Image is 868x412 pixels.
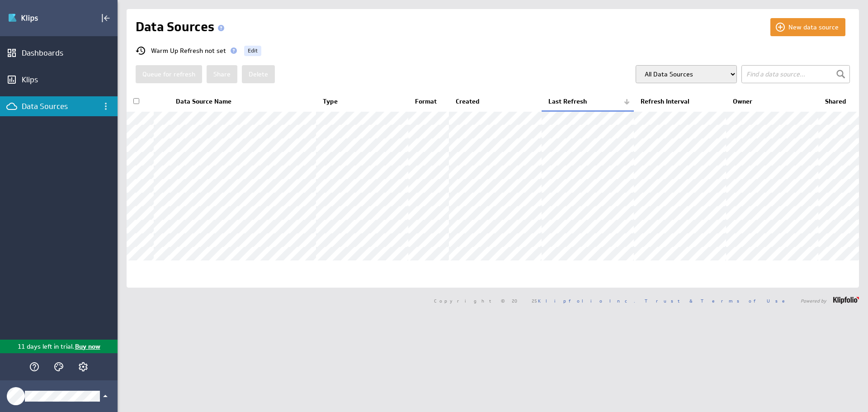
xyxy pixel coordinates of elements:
[136,65,202,83] button: Queue for refresh
[74,342,100,351] p: Buy now
[741,65,850,83] input: Find a data source...
[8,11,71,25] img: Klipfolio klips logo
[207,65,237,83] button: Share
[51,359,66,374] div: Themes
[248,45,258,56] span: Edit
[434,298,635,303] span: Copyright © 2025
[833,297,859,304] img: logo-footer.png
[726,92,818,111] th: Owner
[27,359,42,374] div: Help
[542,92,634,111] th: Last Refresh
[538,298,635,304] a: Klipfolio Inc.
[78,361,89,372] svg: Account and settings
[18,342,74,351] p: 11 days left in trial.
[8,11,71,25] div: Go to Dashboards
[98,10,113,26] div: Collapse
[316,92,408,111] th: Type
[169,92,316,111] th: Data Source Name
[242,65,275,83] button: Delete
[75,359,91,374] div: Account and settings
[136,18,228,36] h1: Data Sources
[151,47,226,54] span: Warm Up Refresh not set
[770,18,845,36] button: New data source
[53,361,64,372] svg: Themes
[449,92,541,111] th: Created
[22,101,96,111] div: Data Sources
[408,92,449,111] th: Format
[645,298,791,304] a: Trust & Terms of Use
[634,92,726,111] th: Refresh Interval
[22,48,96,58] div: Dashboards
[801,298,826,303] span: Powered by
[22,75,96,85] div: Klips
[818,92,859,111] th: Shared
[244,46,261,56] button: Edit
[98,99,113,114] div: Data Sources menu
